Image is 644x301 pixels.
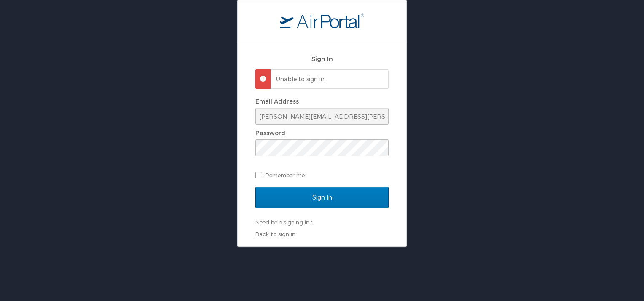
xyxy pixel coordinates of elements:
input: Sign In [255,187,389,208]
h2: Sign In [255,54,389,64]
p: Unable to sign in [276,75,381,83]
a: Back to sign in [255,231,295,237]
a: Need help signing in? [255,219,312,226]
img: logo [280,13,364,28]
label: Remember me [255,169,389,181]
label: Password [255,129,285,136]
label: Email Address [255,98,299,105]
